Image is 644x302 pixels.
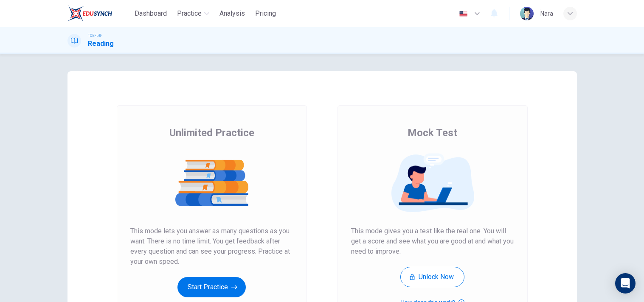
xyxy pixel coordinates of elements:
span: TOEFL® [88,33,101,39]
img: EduSynch logo [67,5,112,22]
button: Practice [174,6,213,21]
a: EduSynch logo [67,5,132,22]
span: Mock Test [408,126,457,140]
button: Unlock Now [400,267,464,287]
img: en [458,11,469,17]
button: Pricing [252,6,279,21]
span: Unlimited Practice [169,126,254,140]
span: Dashboard [135,8,167,19]
div: Open Intercom Messenger [615,273,636,294]
div: ์Nara [540,8,553,19]
h1: Reading [88,39,114,49]
img: Profile picture [520,7,534,20]
span: This mode gives you a test like the real one. You will get a score and see what you are good at a... [351,226,514,257]
button: Dashboard [131,6,170,21]
span: This mode lets you answer as many questions as you want. There is no time limit. You get feedback... [130,226,293,267]
span: Pricing [255,8,276,19]
button: Start Practice [177,277,246,297]
button: Analysis [216,6,248,21]
span: Practice [177,8,202,19]
span: Analysis [219,8,245,19]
